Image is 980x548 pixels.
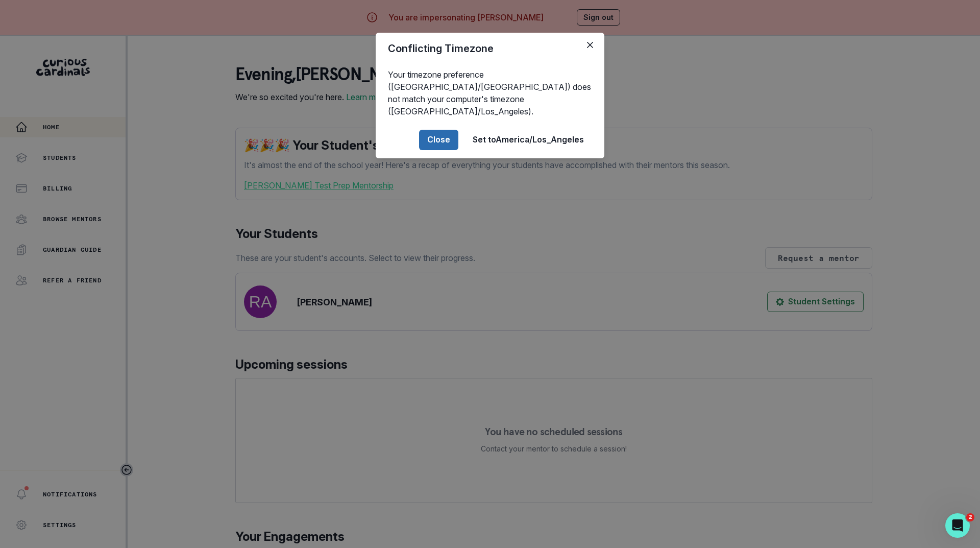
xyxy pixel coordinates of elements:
[945,513,970,538] iframe: Intercom live chat
[419,130,458,150] button: Close
[376,33,604,64] header: Conflicting Timezone
[376,64,604,122] div: Your timezone preference ([GEOGRAPHIC_DATA]/[GEOGRAPHIC_DATA]) does not match your computer's tim...
[464,130,592,150] button: Set toAmerica/Los_Angeles
[582,37,598,53] button: Close
[966,513,974,521] span: 2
